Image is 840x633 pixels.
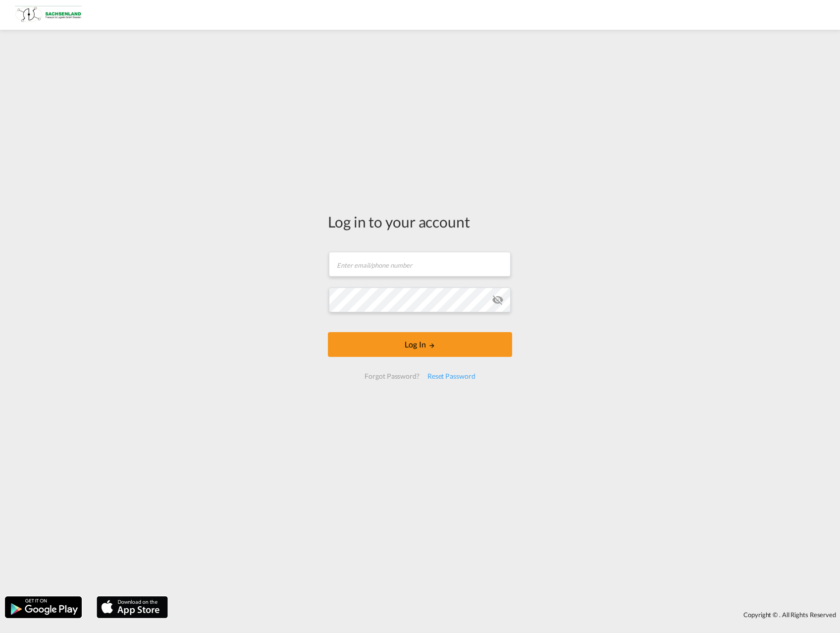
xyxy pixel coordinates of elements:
md-icon: icon-eye-off [492,294,504,306]
input: Enter email/phone number [329,252,511,277]
img: 1ebd1890696811ed91cb3b5da3140b64.png [15,4,82,26]
img: apple.png [96,595,169,619]
div: Log in to your account [328,211,512,232]
img: google.png [4,595,83,619]
div: Copyright © . All Rights Reserved [173,606,840,623]
button: LOGIN [328,332,512,357]
div: Forgot Password? [361,367,423,385]
div: Reset Password [423,367,479,385]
